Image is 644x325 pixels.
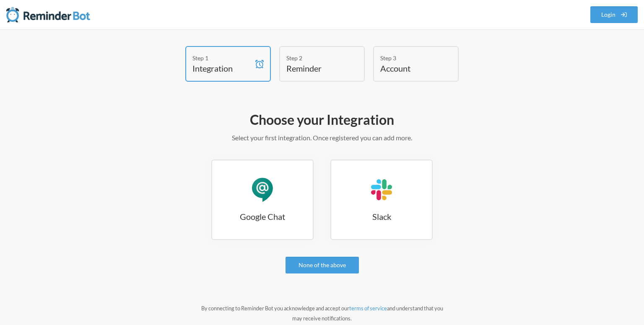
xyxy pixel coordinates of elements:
[331,211,432,222] h3: Slack
[6,6,90,23] img: Reminder Bot
[79,111,565,129] h2: Choose your Integration
[286,62,345,74] h4: Reminder
[590,6,638,23] a: Login
[192,54,251,62] div: Step 1
[380,62,439,74] h4: Account
[380,54,439,62] div: Step 3
[79,133,565,143] p: Select your first integration. Once registered you can add more.
[212,211,313,222] h3: Google Chat
[349,305,387,312] a: terms of service
[201,305,443,322] small: By connecting to Reminder Bot you acknowledge and accept our and understand that you may receive ...
[286,257,359,273] a: None of the above
[286,54,345,62] div: Step 2
[192,62,251,74] h4: Integration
